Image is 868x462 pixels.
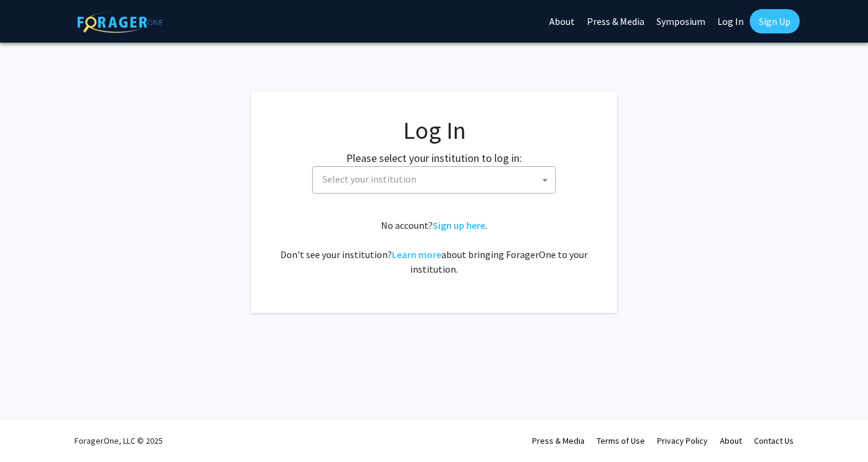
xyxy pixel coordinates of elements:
span: Select your institution [322,173,416,185]
a: Contact Us [754,435,794,446]
a: Learn more about bringing ForagerOne to your institution [392,248,441,261]
span: Select your institution [312,166,556,194]
div: No account? . Don't see your institution? about bringing ForagerOne to your institution. [276,218,592,276]
a: Sign Up [750,9,800,33]
a: Privacy Policy [657,435,708,446]
a: Terms of Use [597,435,645,446]
div: ForagerOne, LLC © 2025 [74,419,163,462]
img: ForagerOne Logo [77,12,163,33]
span: Select your institution [318,167,555,192]
a: Sign up here [433,219,485,231]
a: Press & Media [532,435,585,446]
a: About [720,435,742,446]
label: Please select your institution to log in: [346,150,522,166]
h1: Log In [276,116,592,145]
